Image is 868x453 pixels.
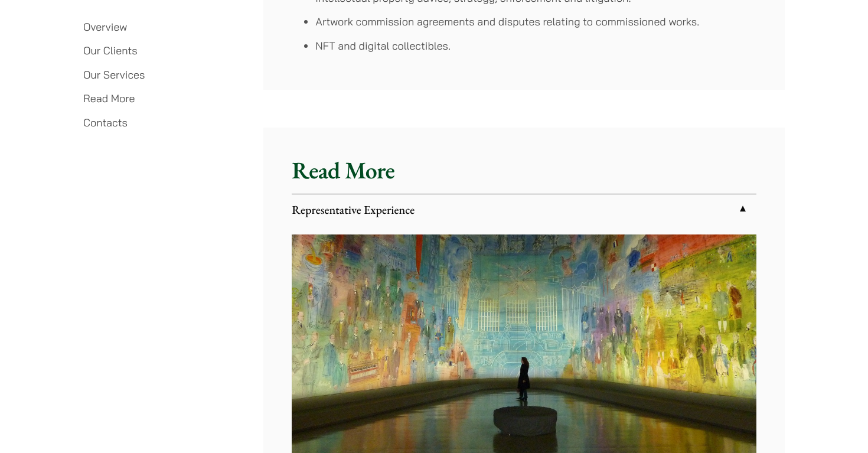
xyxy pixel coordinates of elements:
[83,92,135,105] a: Read More
[83,68,145,82] a: Our Services
[83,44,138,57] a: Our Clients
[292,156,756,184] h2: Read More
[315,14,756,30] li: Artwork commission agreements and disputes relating to commissioned works.
[83,116,128,129] a: Contacts
[292,194,756,225] a: Representative Experience
[315,38,756,54] li: NFT and digital collectibles.
[83,20,127,34] a: Overview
